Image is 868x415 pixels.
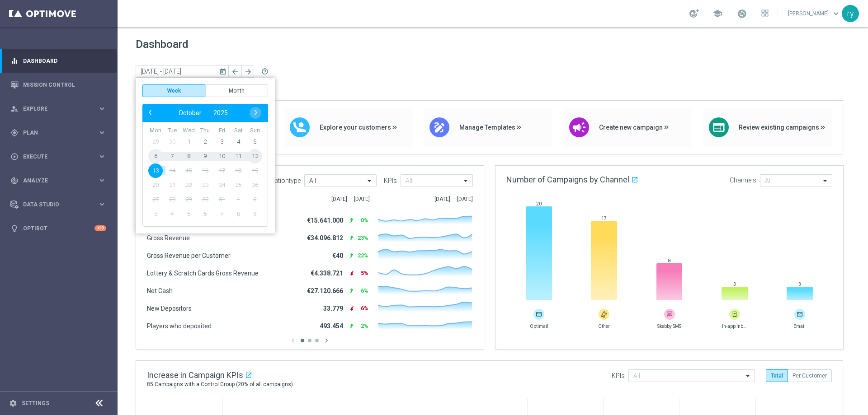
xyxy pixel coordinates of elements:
th: weekday [213,127,230,135]
span: 5 [181,207,196,221]
th: weekday [164,127,181,135]
div: Mission Control [10,73,106,97]
span: 3 [148,207,163,221]
span: 13 [148,163,163,178]
div: Optibot [10,216,106,240]
span: 24 [215,178,229,192]
span: 2 [198,135,212,149]
div: Explore [10,105,98,113]
div: lightbulb Optibot +10 [10,225,107,232]
span: 1 [181,135,196,149]
div: ry [842,5,859,22]
a: Mission Control [23,73,106,97]
i: keyboard_arrow_right [98,128,106,137]
span: 29 [181,192,196,207]
div: Plan [10,129,98,137]
button: ‹ [145,107,156,119]
th: weekday [180,127,197,135]
a: Dashboard [23,49,106,73]
span: 25 [231,178,245,192]
a: Settings [22,401,49,406]
span: 7 [215,207,229,221]
i: keyboard_arrow_right [98,152,106,161]
span: Explore [23,106,98,112]
i: keyboard_arrow_right [98,200,106,209]
span: 27 [148,192,163,207]
span: 4 [165,207,179,221]
button: track_changes Analyze keyboard_arrow_right [10,177,107,184]
span: › [250,107,262,118]
span: 30 [165,135,179,149]
button: › [250,107,261,119]
button: 2025 [208,107,234,119]
span: 9 [248,207,262,221]
span: 6 [148,149,163,163]
th: weekday [147,127,164,135]
span: 31 [215,192,229,207]
span: 22 [181,178,196,192]
span: 2 [248,192,262,207]
button: Week [142,84,205,97]
i: person_search [10,105,19,113]
span: school [712,9,722,19]
i: equalizer [10,57,19,65]
span: keyboard_arrow_down [831,9,841,19]
div: +10 [94,225,106,231]
button: October [173,107,208,119]
button: Month [205,84,268,97]
span: 26 [248,178,262,192]
button: equalizer Dashboard [10,57,107,65]
span: 9 [198,149,212,163]
div: Dashboard [10,49,106,73]
button: gps_fixed Plan keyboard_arrow_right [10,129,107,136]
span: 8 [231,207,245,221]
span: 5 [248,135,262,149]
span: 11 [231,149,245,163]
span: 18 [231,163,245,178]
span: Analyze [23,178,98,183]
span: October [179,109,202,117]
span: 3 [215,135,229,149]
th: weekday [197,127,214,135]
span: 21 [165,178,179,192]
th: weekday [230,127,247,135]
span: 8 [181,149,196,163]
span: 14 [165,163,179,178]
span: 6 [198,207,212,221]
i: track_changes [10,177,19,185]
div: Analyze [10,177,98,185]
button: Data Studio keyboard_arrow_right [10,201,107,208]
span: 15 [181,163,196,178]
span: 17 [215,163,229,178]
a: [PERSON_NAME]keyboard_arrow_down [787,7,842,20]
a: Optibot [23,216,94,240]
bs-datepicker-navigation-view: ​ ​ ​ [145,107,261,119]
span: 12 [248,149,262,163]
span: 16 [198,163,212,178]
button: person_search Explore keyboard_arrow_right [10,105,107,112]
i: gps_fixed [10,129,19,137]
span: 23 [198,178,212,192]
span: 28 [165,192,179,207]
i: play_circle_outline [10,153,19,161]
button: play_circle_outline Execute keyboard_arrow_right [10,153,107,160]
span: 2025 [213,109,228,117]
button: Mission Control [10,81,107,89]
div: Execute [10,153,98,161]
span: ‹ [144,107,156,118]
span: 20 [148,178,163,192]
span: Plan [23,130,98,135]
span: 1 [231,192,245,207]
bs-daterangepicker-container: calendar [136,78,275,233]
span: Execute [23,154,98,159]
span: 30 [198,192,212,207]
span: 4 [231,135,245,149]
span: 10 [215,149,229,163]
span: Data Studio [23,202,98,207]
